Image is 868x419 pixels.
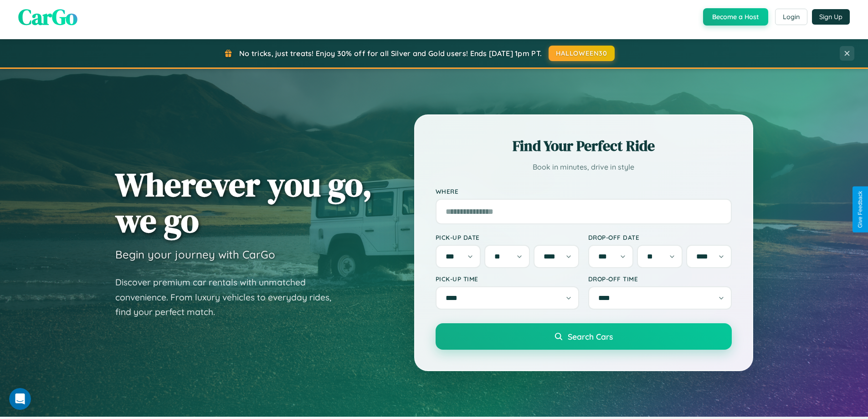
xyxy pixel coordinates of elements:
p: Book in minutes, drive in style [436,160,732,174]
label: Drop-off Date [588,233,732,241]
p: Discover premium car rentals with unmatched convenience. From luxury vehicles to everyday rides, ... [115,275,343,320]
span: CarGo [18,2,77,32]
button: Login [775,9,807,25]
button: Search Cars [436,323,732,350]
h2: Find Your Perfect Ride [436,136,732,156]
iframe: Intercom live chat [9,388,31,410]
label: Where [436,187,732,195]
div: Give Feedback [857,191,863,228]
button: Sign Up [812,9,850,25]
span: Search Cars [568,331,613,341]
label: Pick-up Date [436,233,579,241]
button: Become a Host [703,8,768,26]
span: No tricks, just treats! Enjoy 30% off for all Silver and Gold users! Ends [DATE] 1pm PT. [239,49,542,58]
h1: Wherever you go, we go [115,166,372,238]
label: Drop-off Time [588,275,732,283]
h3: Begin your journey with CarGo [115,248,275,261]
label: Pick-up Time [436,275,579,283]
button: HALLOWEEN30 [549,46,615,61]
